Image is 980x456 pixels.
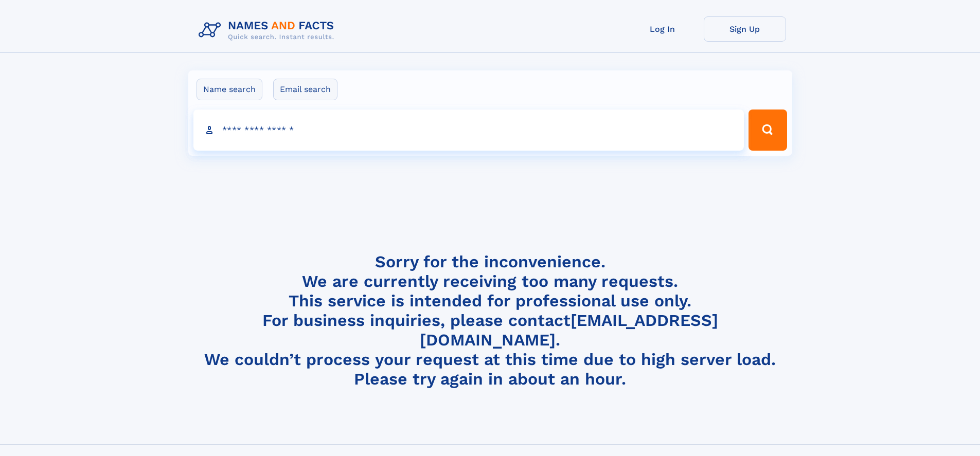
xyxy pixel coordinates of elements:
[749,110,787,151] button: Search Button
[193,110,744,151] input: search input
[194,16,343,44] img: Logo Names and Facts
[621,16,704,42] a: Log In
[194,252,786,389] h4: Sorry for the inconvenience. We are currently receiving too many requests. This service is intend...
[704,16,786,42] a: Sign Up
[197,79,262,100] label: Name search
[420,311,718,350] a: [EMAIL_ADDRESS][DOMAIN_NAME]
[273,79,337,100] label: Email search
